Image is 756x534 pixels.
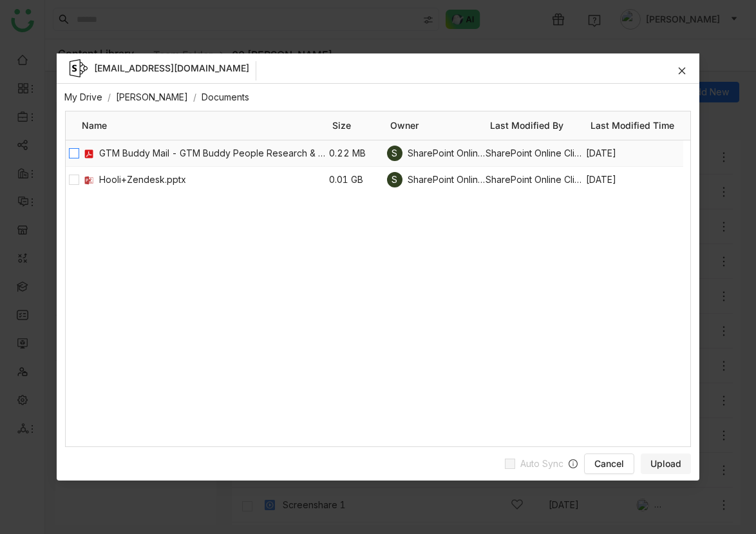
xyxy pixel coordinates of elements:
[193,91,196,102] nz-breadcrumb-separator: /
[328,173,386,187] span: 0.01 GB
[332,111,390,140] div: Size
[390,119,491,133] span: Owner
[202,91,249,102] a: Documents
[70,59,88,77] img: SharePoint-icon.svg
[392,146,397,161] span: S
[64,91,102,102] a: My Drive
[407,173,485,187] span: SharePoint Online Client Extensibility
[83,175,93,186] img: pptx.svg
[515,457,569,471] span: Auto Sync
[328,146,386,160] span: 0.22 MB
[94,61,249,75] span: [EMAIL_ADDRESS][DOMAIN_NAME]
[591,119,691,133] span: Last Modified Time
[99,173,329,187] span: Hooli+Zendesk.pptx
[584,453,634,474] button: Cancel
[392,172,397,187] span: S
[82,111,332,140] div: Name
[584,146,683,160] span: [DATE]
[108,91,111,102] nz-breadcrumb-separator: /
[486,146,584,160] span: SharePoint Online Client Extensibility
[407,146,485,160] span: SharePoint Online Client Extensibility
[641,453,691,474] button: Upload
[584,173,683,187] span: [DATE]
[83,149,93,159] img: pdf.svg
[99,146,329,160] span: GTM Buddy Mail - GTM Buddy People Research & Account Map – Summary Report.pdf
[116,91,188,102] a: [PERSON_NAME]
[486,173,584,187] span: SharePoint Online Client Extensibility
[594,457,624,470] span: Cancel
[490,119,591,133] span: Last Modified By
